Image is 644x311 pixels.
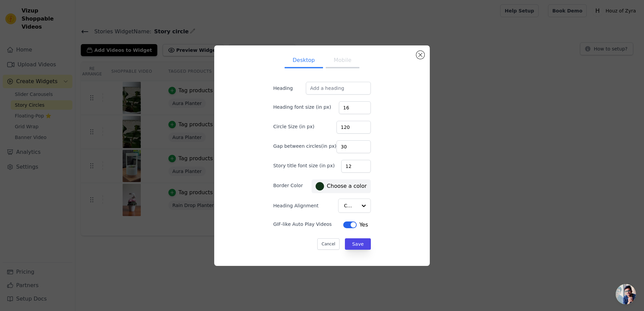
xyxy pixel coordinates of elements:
button: Cancel [317,238,340,250]
a: Open chat [616,284,636,304]
input: Add a heading [306,82,371,95]
button: Save [345,238,371,250]
button: Close modal [416,51,424,59]
button: Desktop [285,54,323,68]
label: Border Color [273,182,303,189]
label: Gap between circles(in px) [273,143,336,149]
label: Story title font size (in px) [273,162,334,169]
button: Mobile [326,54,359,68]
label: Heading Alignment [273,202,320,209]
label: Heading [273,85,306,92]
span: Yes [359,221,368,229]
label: Choose a color [316,182,366,191]
label: Heading font size (in px) [273,104,331,110]
label: Circle Size (in px) [273,123,314,130]
label: GIF-like Auto Play Videos [273,221,332,228]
